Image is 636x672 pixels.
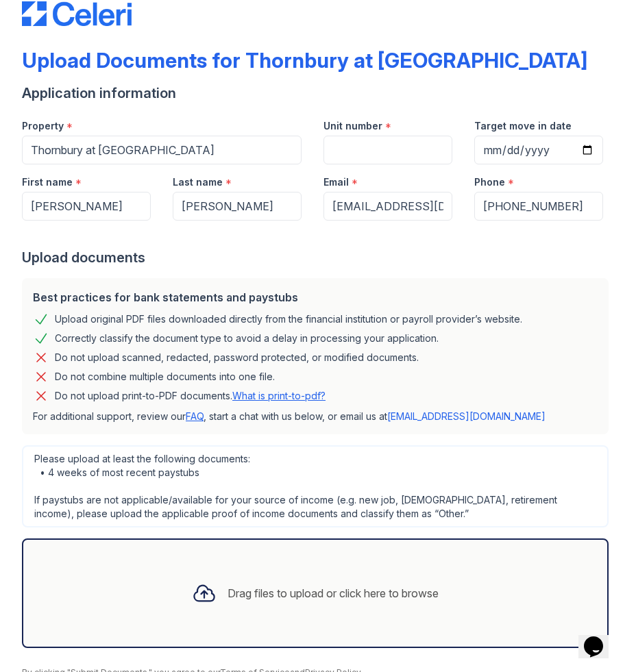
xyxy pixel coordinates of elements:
[22,1,132,26] img: CE_Logo_Blue-a8612792a0a2168367f1c8372b55b34899dd931a85d93a1a3d3e32e68fde9ad4.png
[22,175,73,189] label: First name
[474,119,572,133] label: Target move in date
[22,248,614,267] div: Upload documents
[55,349,419,366] div: Do not upload scanned, redacted, password protected, or modified documents.
[186,410,204,422] a: FAQ
[228,585,439,601] div: Drag files to upload or click here to browse
[22,119,64,133] label: Property
[474,175,505,189] label: Phone
[55,389,326,403] p: Do not upload print-to-PDF documents.
[55,369,275,385] div: Do not combine multiple documents into one file.
[387,410,546,422] a: [EMAIL_ADDRESS][DOMAIN_NAME]
[22,48,587,73] div: Upload Documents for Thornbury at [GEOGRAPHIC_DATA]
[22,445,609,527] div: Please upload at least the following documents: • 4 weeks of most recent paystubs If paystubs are...
[232,390,326,401] a: What is print-to-pdf?
[33,289,598,306] div: Best practices for bank statements and paystubs
[33,410,598,423] p: For additional support, review our , start a chat with us below, or email us at
[578,617,622,658] iframe: chat widget
[55,311,522,327] div: Upload original PDF files downloaded directly from the financial institution or payroll provider’...
[323,175,349,189] label: Email
[173,175,223,189] label: Last name
[323,119,382,133] label: Unit number
[55,330,439,347] div: Correctly classify the document type to avoid a delay in processing your application.
[22,84,614,103] div: Application information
